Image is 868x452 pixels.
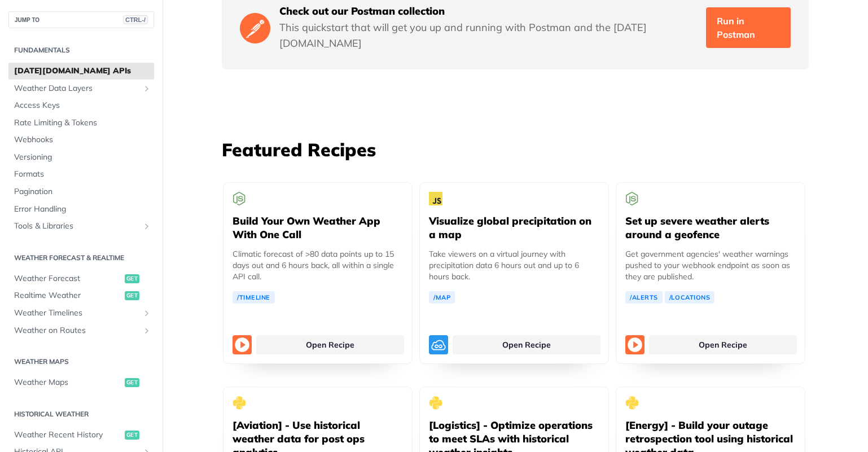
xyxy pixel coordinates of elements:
span: Webhooks [14,134,151,146]
span: Pagination [14,186,151,198]
span: Weather Recent History [14,429,122,441]
span: Realtime Weather [14,290,122,301]
span: Weather on Routes [14,325,139,336]
h5: Visualize global precipitation on a map [429,214,599,242]
h5: Build Your Own Weather App With One Call [233,214,403,242]
a: Error Handling [8,201,154,218]
p: Climatic forecast of >80 data points up to 15 days out and 6 hours back, all within a single API ... [233,248,403,282]
a: /Locations [665,291,715,304]
span: Weather Data Layers [14,83,139,94]
span: get [125,378,139,387]
span: get [125,291,139,300]
span: get [125,431,139,440]
button: JUMP TOCTRL-/ [8,11,154,28]
a: [DATE][DOMAIN_NAME] APIs [8,63,154,80]
a: Tools & LibrariesShow subpages for Tools & Libraries [8,218,154,235]
a: Versioning [8,149,154,166]
span: Tools & Libraries [14,221,139,232]
a: Open Recipe [256,335,404,354]
a: /Timeline [233,291,275,304]
a: Run in Postman [706,7,791,48]
span: CTRL-/ [123,15,148,24]
h2: Weather Forecast & realtime [8,253,154,263]
a: Open Recipe [649,335,797,354]
a: Weather Recent Historyget [8,427,154,444]
button: Show subpages for Weather Timelines [142,309,151,318]
span: get [125,274,139,283]
a: Rate Limiting & Tokens [8,115,154,131]
button: Show subpages for Weather Data Layers [142,84,151,93]
h2: Fundamentals [8,45,154,55]
p: Get government agencies' weather warnings pushed to your webhook endpoint as soon as they are pub... [625,248,796,282]
a: Weather on RoutesShow subpages for Weather on Routes [8,322,154,339]
button: Show subpages for Tools & Libraries [142,222,151,231]
span: Versioning [14,152,151,163]
span: Weather Maps [14,377,122,388]
a: Pagination [8,183,154,200]
a: Weather Forecastget [8,270,154,287]
a: Open Recipe [453,335,600,354]
a: Formats [8,166,154,183]
h2: Weather Maps [8,357,154,367]
h3: Featured Recipes [222,137,809,162]
span: Formats [14,169,151,180]
h5: Check out our Postman collection [279,5,697,18]
p: Take viewers on a virtual journey with precipitation data 6 hours out and up to 6 hours back. [429,248,599,282]
a: Access Keys [8,97,154,114]
span: Weather Forecast [14,273,122,284]
p: This quickstart that will get you up and running with Postman and the [DATE][DOMAIN_NAME] [279,20,697,51]
h2: Historical Weather [8,409,154,419]
a: Weather Mapsget [8,374,154,391]
span: Weather Timelines [14,308,139,319]
span: Rate Limiting & Tokens [14,117,151,129]
span: Error Handling [14,204,151,215]
span: [DATE][DOMAIN_NAME] APIs [14,65,151,77]
a: Webhooks [8,131,154,148]
a: Weather Data LayersShow subpages for Weather Data Layers [8,80,154,97]
a: Weather TimelinesShow subpages for Weather Timelines [8,305,154,322]
a: /Map [429,291,455,304]
img: Postman Logo [240,11,270,45]
h5: Set up severe weather alerts around a geofence [625,214,796,242]
button: Show subpages for Weather on Routes [142,326,151,335]
span: Access Keys [14,100,151,111]
a: Realtime Weatherget [8,287,154,304]
a: /Alerts [625,291,663,304]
